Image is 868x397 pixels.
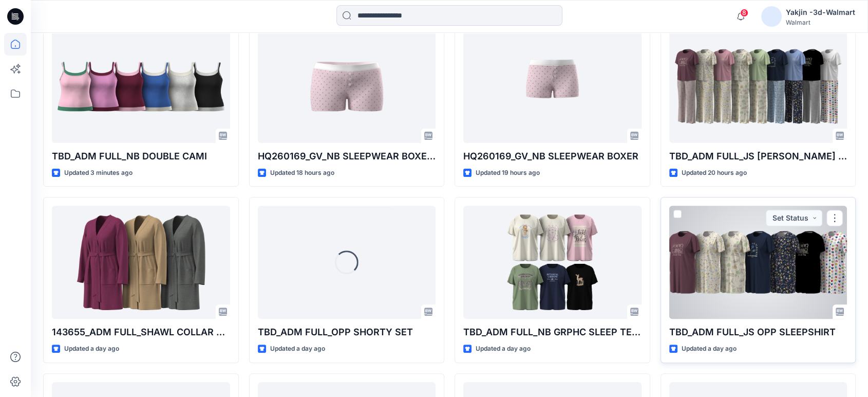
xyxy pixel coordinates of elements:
[740,9,748,17] span: 8
[52,325,230,339] p: 143655_ADM FULL_SHAWL COLLAR SWEATER ROBE
[463,30,641,143] a: HQ260169_GV_NB SLEEPWEAR BOXER
[52,149,230,164] p: TBD_ADM FULL_NB DOUBLE CAMI
[270,168,334,178] p: Updated 18 hours ago
[761,6,782,27] img: avatar
[476,344,531,354] p: Updated a day ago
[258,325,436,339] p: TBD_ADM FULL_OPP SHORTY SET
[64,168,133,178] p: Updated 3 minutes ago
[682,168,747,178] p: Updated 20 hours ago
[52,206,230,319] a: 143655_ADM FULL_SHAWL COLLAR SWEATER ROBE
[786,6,855,19] div: Yakjin -3d-Walmart
[669,149,847,164] p: TBD_ADM FULL_JS [PERSON_NAME] SET
[52,30,230,143] a: TBD_ADM FULL_NB DOUBLE CAMI
[786,19,855,26] div: Walmart
[463,149,641,164] p: HQ260169_GV_NB SLEEPWEAR BOXER
[669,325,847,339] p: TBD_ADM FULL_JS OPP SLEEPSHIRT
[258,30,436,143] a: HQ260169_GV_NB SLEEPWEAR BOXER PLUS
[669,30,847,143] a: TBD_ADM FULL_JS OPP PJ SET
[476,168,540,178] p: Updated 19 hours ago
[463,206,641,319] a: TBD_ADM FULL_NB GRPHC SLEEP TEE SHORT
[64,344,119,354] p: Updated a day ago
[270,344,325,354] p: Updated a day ago
[669,206,847,319] a: TBD_ADM FULL_JS OPP SLEEPSHIRT
[682,344,737,354] p: Updated a day ago
[258,149,436,164] p: HQ260169_GV_NB SLEEPWEAR BOXER PLUS
[463,325,641,339] p: TBD_ADM FULL_NB GRPHC SLEEP TEE SHORT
